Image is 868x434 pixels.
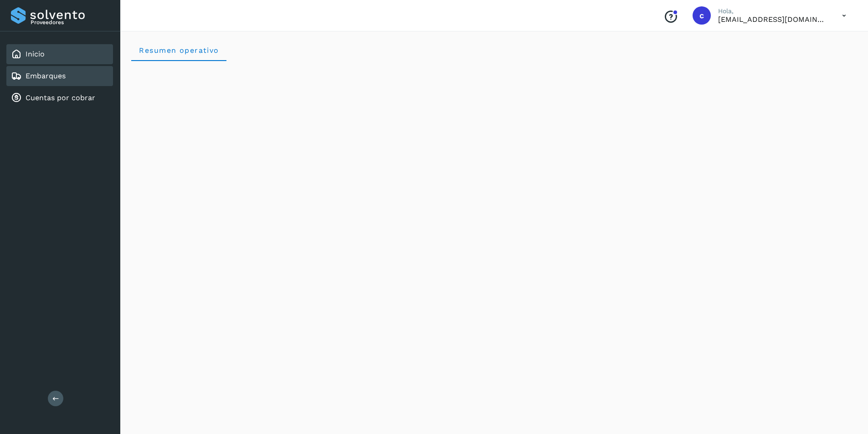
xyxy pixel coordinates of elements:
[26,93,95,102] a: Cuentas por cobrar
[31,19,109,26] p: Proveedores
[718,15,827,24] p: carlosvazqueztgc@gmail.com
[6,88,113,108] div: Cuentas por cobrar
[718,7,827,15] p: Hola,
[26,50,45,58] a: Inicio
[6,66,113,86] div: Embarques
[139,46,219,55] span: Resumen operativo
[6,44,113,64] div: Inicio
[26,71,66,80] a: Embarques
